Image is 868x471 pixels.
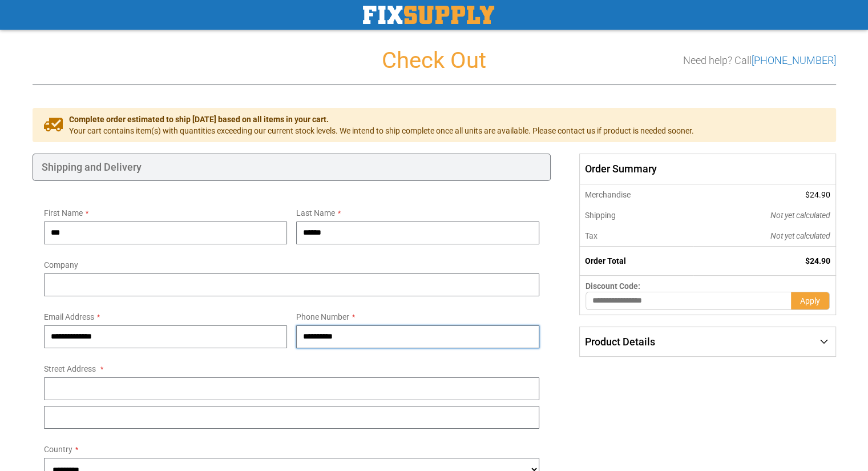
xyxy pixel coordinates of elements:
strong: Order Total [585,256,626,265]
span: Product Details [585,336,655,348]
span: Complete order estimated to ship [DATE] based on all items in your cart. [69,114,694,125]
span: $24.90 [805,256,830,265]
button: Apply [791,292,830,310]
span: Email Address [44,312,94,321]
span: Last Name [296,208,335,218]
span: Company [44,260,78,269]
span: Shipping [585,211,616,220]
span: First Name [44,208,83,218]
h1: Check Out [33,48,836,73]
a: [PHONE_NUMBER] [752,54,836,66]
th: Tax [580,226,693,247]
img: Fix Industrial Supply [363,6,494,24]
span: Discount Code: [586,281,640,291]
span: Street Address [44,364,96,373]
span: Apply [800,296,820,305]
span: Not yet calculated [770,211,830,220]
span: Country [44,445,72,454]
div: Shipping and Delivery [33,154,551,181]
span: Phone Number [296,312,349,321]
a: store logo [363,6,494,24]
span: $24.90 [805,190,830,199]
span: Order Summary [579,154,835,184]
h3: Need help? Call [683,55,836,66]
span: Not yet calculated [770,231,830,240]
span: Your cart contains item(s) with quantities exceeding our current stock levels. We intend to ship ... [69,125,694,136]
th: Merchandise [580,184,693,205]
